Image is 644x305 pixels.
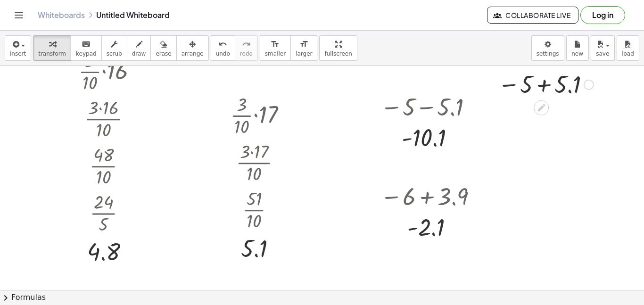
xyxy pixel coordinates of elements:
span: insert [10,50,26,57]
button: draw [127,35,151,61]
button: Collaborate Live [487,7,578,24]
button: keyboardkeypad [71,35,102,61]
div: Edit math [534,100,549,115]
i: format_size [271,39,280,50]
span: undo [216,50,230,57]
button: save [591,35,615,61]
i: format_size [299,39,308,50]
button: arrange [176,35,209,61]
span: Collaborate Live [495,11,570,19]
span: arrange [182,50,204,57]
button: insert [5,35,31,61]
button: load [617,35,639,61]
button: fullscreen [319,35,357,61]
span: redo [240,50,253,57]
span: settings [537,50,559,57]
button: erase [150,35,176,61]
button: scrub [101,35,127,61]
span: erase [156,50,171,57]
span: scrub [107,50,122,57]
span: save [596,50,609,57]
button: Toggle navigation [11,8,26,23]
i: redo [242,39,251,50]
button: format_sizelarger [290,35,317,61]
span: draw [132,50,146,57]
span: smaller [265,50,286,57]
span: new [571,50,583,57]
button: undoundo [211,35,235,61]
span: keypad [76,50,97,57]
button: Log in [580,6,625,24]
button: transform [33,35,71,61]
button: settings [531,35,564,61]
button: new [566,35,589,61]
button: format_sizesmaller [260,35,291,61]
button: redoredo [235,35,258,61]
a: Whiteboards [38,10,85,20]
i: undo [218,39,227,50]
span: fullscreen [324,50,352,57]
span: larger [296,50,312,57]
span: load [622,50,634,57]
i: keyboard [82,39,91,50]
span: transform [38,50,66,57]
